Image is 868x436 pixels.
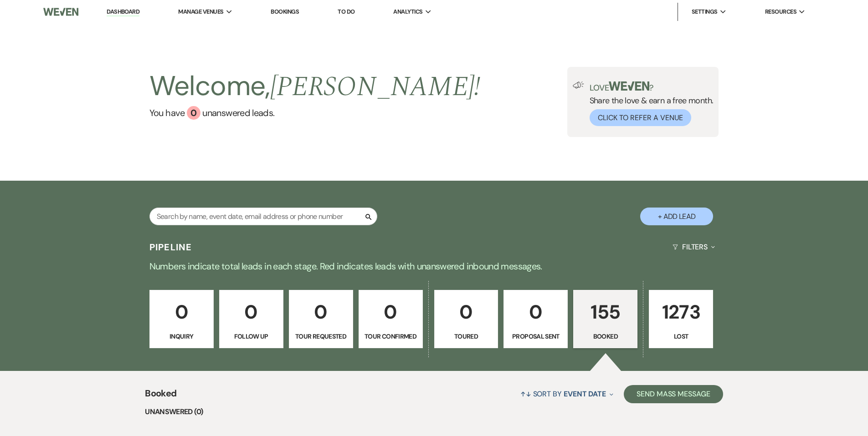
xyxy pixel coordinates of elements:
[365,297,417,327] p: 0
[295,331,347,341] p: Tour Requested
[289,290,353,348] a: 0Tour Requested
[765,7,796,16] span: Resources
[106,259,762,274] p: Numbers indicate total leads in each stage. Red indicates leads with unanswered inbound messages.
[359,290,423,348] a: 0Tour Confirmed
[579,297,632,327] p: 155
[440,297,493,327] p: 0
[187,106,200,120] div: 0
[640,208,713,225] button: + Add Lead
[149,290,214,348] a: 0Inquiry
[503,290,568,348] a: 0Proposal Sent
[520,389,531,399] span: ↑↓
[393,7,422,16] span: Analytics
[338,8,354,15] a: To Do
[573,81,584,89] img: loud-speaker-illustration.svg
[225,297,277,327] p: 0
[590,109,691,126] button: Click to Refer a Venue
[579,331,632,341] p: Booked
[573,290,637,348] a: 155Booked
[145,386,176,406] span: Booked
[655,331,707,341] p: Lost
[155,331,208,341] p: Inquiry
[145,406,723,418] li: Unanswered (0)
[624,385,723,403] button: Send Mass Message
[584,81,714,126] div: Share the love & earn a free month.
[295,297,347,327] p: 0
[517,382,617,406] button: Sort By Event Date
[609,81,649,91] img: weven-logo-green.svg
[564,389,606,399] span: Event Date
[43,2,78,21] img: Weven Logo
[365,331,417,341] p: Tour Confirmed
[434,290,498,348] a: 0Toured
[149,208,377,225] input: Search by name, event date, email address or phone number
[669,235,719,259] button: Filters
[155,297,208,327] p: 0
[149,67,481,106] h2: Welcome,
[509,297,562,327] p: 0
[149,241,192,253] h3: Pipeline
[178,7,223,16] span: Manage Venues
[509,331,562,341] p: Proposal Sent
[271,8,299,15] a: Bookings
[692,7,718,16] span: Settings
[219,290,283,348] a: 0Follow Up
[270,66,481,108] span: [PERSON_NAME] !
[440,331,493,341] p: Toured
[107,8,139,16] a: Dashboard
[649,290,713,348] a: 1273Lost
[655,297,707,327] p: 1273
[590,81,714,92] p: Love ?
[149,106,481,120] a: You have 0 unanswered leads.
[225,331,277,341] p: Follow Up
